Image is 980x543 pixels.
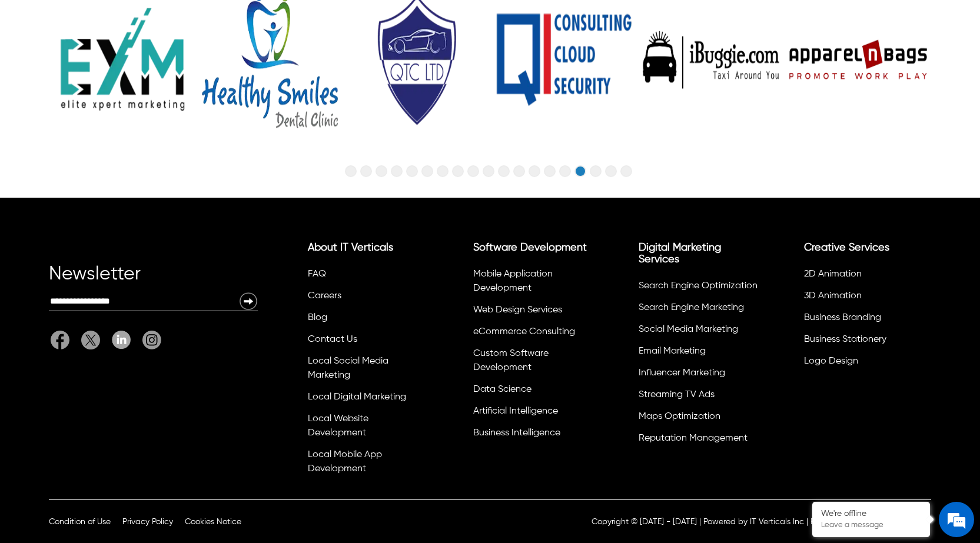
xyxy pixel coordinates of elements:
a: Careers [308,291,341,301]
a: Web Design Services [473,305,562,315]
li: Business Stationery [802,331,925,352]
li: Local Digital Marketing [306,388,429,410]
li: Email Marketing [637,342,760,364]
button: Go to slide 8 [452,165,464,177]
a: Local Social Media Marketing [308,357,388,380]
li: Contact Us [306,331,429,352]
img: Facebook [51,331,69,349]
img: logo_Zg8I0qSkbAqR2WFHt3p6CTuqpyXMFPubPcD2OT02zFN43Cy9FUNNG3NEPhM_Q1qe_.png [20,71,49,77]
li: Custom Software Development [471,345,594,381]
a: Business Intelligence [473,428,560,438]
img: Twitter [81,331,100,349]
li: 2D Animation [802,265,925,287]
a: Local Digital Marketing [308,392,406,402]
button: Go to slide 19 [620,165,632,177]
li: Blog [306,309,429,331]
li: Local Social Media Marketing [306,352,429,388]
img: Newsletter Submit [239,292,258,311]
li: Social Media Marketing [637,321,760,342]
button: Go to slide 2 [360,165,372,177]
div: Minimize live chat window [193,6,221,34]
a: Maps Optimization [639,412,720,421]
a: Artificial Intelligence [473,407,558,416]
button: Go to slide 1 [345,165,357,177]
a: Blog [308,313,327,322]
div: We're offline [821,509,921,519]
li: Business Intelligence [471,424,594,446]
a: FAQ [308,269,326,279]
button: Go to slide 4 [391,165,403,177]
a: Influencer Marketing [639,368,725,378]
a: 3D Animation [804,291,862,301]
div: Powered by [810,516,911,528]
p: Leave a message [821,521,921,530]
a: Data Science [473,385,531,394]
button: Go to slide 3 [376,165,387,177]
em: Submit [172,362,214,378]
li: Search Engine Marketing [637,299,760,321]
a: Mobile Application Development [473,269,553,293]
button: Go to slide 13 [529,165,540,177]
img: salesiqlogo_leal7QplfZFryJ6FIlVepeu7OftD7mt8q6exU6-34PB8prfIgodN67KcxXM9Y7JQ_.png [81,309,89,316]
li: Reputation Management [637,429,760,451]
button: Go to slide 11 [498,165,510,177]
p: Copyright © [DATE] - [DATE] | Powered by IT Verticals Inc [592,516,804,528]
a: Digital Marketing Services [639,242,721,265]
li: Data Science [471,381,594,402]
li: Search Engine Optimization [637,277,760,299]
li: Business Branding [802,309,925,331]
em: Driven by SalesIQ [92,308,150,317]
a: Privacy Policy [122,518,173,526]
li: Local Website Development [306,410,429,446]
a: Custom Software Development [473,349,549,372]
a: Reputation Management [639,434,748,443]
li: Mobile Application Development [471,265,594,301]
button: Go to slide 10 [483,165,494,177]
button: Go to slide 17 [590,165,602,177]
textarea: Type your message and click 'Submit' [6,321,224,362]
button: Go to slide 18 [605,165,617,177]
a: Social Media Marketing [639,325,738,334]
a: About IT Verticals [308,242,393,253]
span: We are offline. Please leave us a message. [25,148,205,267]
li: FAQ [306,265,429,287]
a: Business Branding [804,313,881,322]
div: Leave a message [61,66,198,81]
a: Software Development [473,242,587,253]
li: Logo Design [802,352,925,374]
a: Condition of Use [49,518,111,526]
li: Artificial Intelligence [471,402,594,424]
a: Cookies Notice [185,518,241,526]
li: Local Mobile App Development [306,446,429,482]
button: Go to slide 15 [559,165,571,177]
button: Go to slide 12 [513,165,525,177]
li: Web Design Services [471,301,594,323]
button: Go to slide 9 [467,165,479,177]
a: Facebook [51,331,75,349]
a: Local Website Development [308,414,368,438]
a: Linkedin [106,331,137,349]
button: Go to slide 6 [421,165,433,177]
button: Go to slide 5 [406,165,418,177]
a: It Verticals Instagram [137,331,161,349]
a: Creative Services [804,242,889,253]
button: Go to slide 14 [544,165,556,177]
a: Business Stationery [804,335,886,344]
div: Newsletter [49,268,258,292]
li: Maps Optimization [637,408,760,429]
li: 3D Animation [802,287,925,309]
li: Careers [306,287,429,309]
a: Local Mobile App Development [308,450,382,474]
li: Streaming TV Ads [637,386,760,408]
a: Email Marketing [639,347,706,356]
div: | [806,516,808,528]
img: It Verticals Instagram [142,331,161,349]
button: Go to slide 7 [437,165,449,177]
a: Logo Design [804,357,858,366]
a: 2D Animation [804,269,862,279]
a: Search Engine Optimization [639,281,758,291]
